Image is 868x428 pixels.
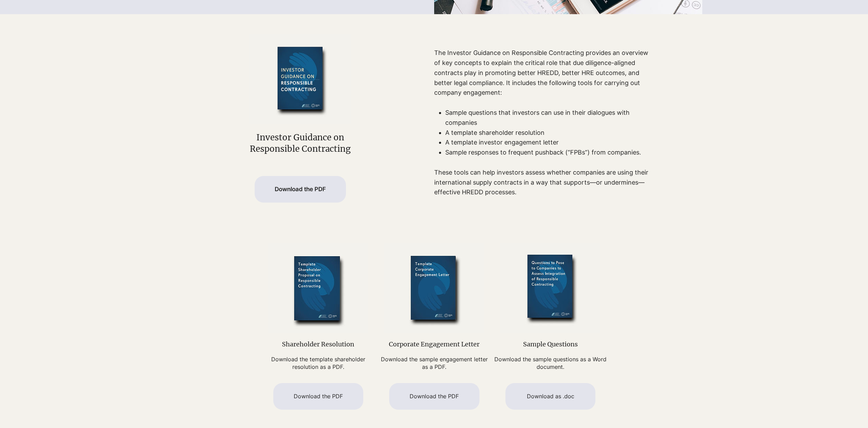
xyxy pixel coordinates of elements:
p: Sample Questions [494,340,607,348]
p: A template shareholder resolution [445,128,649,138]
p: Sample responses to frequent pushback (“FPBs”) from companies. [445,148,649,168]
span: Download the PDF [294,392,343,400]
img: questions_to_pose_edited.jpg [494,243,606,333]
span: Download the PDF [275,185,326,194]
p: Download the template shareholder resolution as a PDF. [262,355,375,371]
a: Download the PDF [389,383,479,410]
p: Shareholder Resolution [262,340,375,348]
p: Download the sample questions as a Word document. [494,355,607,371]
p: Sample questions that investors can use in their dialogues with companies [445,108,649,128]
img: corp_engage_letter_edited.jpg [378,243,491,333]
p: These tools can help investors assess whether companies are using their international supply cont... [434,168,649,197]
p: The Investor Guidance on Responsible Contracting provides an overview of key concepts to explain ... [434,48,649,108]
a: Download the PDF [255,176,346,203]
a: Download as .doc [505,383,596,410]
p: Investor Guidance on Responsible Contracting [243,132,357,155]
p: Corporate Engagement Letter [378,340,491,348]
span: Download as .doc [527,392,574,400]
p: A template investor engagement letter [445,138,649,148]
span: Download the PDF [410,392,459,400]
a: Download the PDF [273,383,364,410]
p: Download the sample engagement letter as a PDF. [378,355,491,371]
img: investor_guidance_edited.jpg [243,34,357,125]
img: template_shareholder_prop_edited.jpg [262,243,374,333]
